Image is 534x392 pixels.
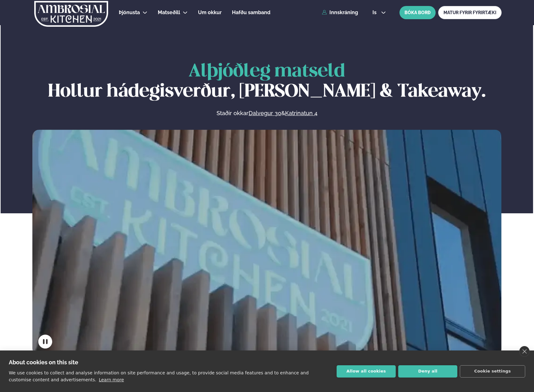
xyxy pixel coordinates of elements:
[198,9,222,15] span: Um okkur
[337,365,396,378] button: Allow all cookies
[367,10,391,15] button: is
[34,1,109,27] img: logo
[119,9,140,15] span: Þjónusta
[285,109,317,117] a: Katrinatun 4
[399,6,436,19] button: BÓKA BORÐ
[438,6,502,19] a: MATUR FYRIR FYRIRTÆKI
[198,9,222,16] a: Um okkur
[99,377,124,382] a: Learn more
[372,10,378,15] span: is
[189,63,345,80] span: Alþjóðleg matseld
[158,9,180,15] span: Matseðill
[398,365,457,378] button: Deny all
[119,9,140,16] a: Þjónusta
[148,109,386,117] p: Staðir okkar &
[249,109,281,117] a: Dalvegur 30
[322,10,358,15] a: Innskráning
[460,365,525,378] button: Cookie settings
[158,9,180,16] a: Matseðill
[232,9,270,15] span: Hafðu samband
[519,346,530,357] a: close
[9,359,78,366] strong: About cookies on this site
[9,370,309,382] p: We use cookies to collect and analyse information on site performance and usage, to provide socia...
[232,9,270,16] a: Hafðu samband
[32,62,502,102] h1: Hollur hádegisverður, [PERSON_NAME] & Takeaway.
